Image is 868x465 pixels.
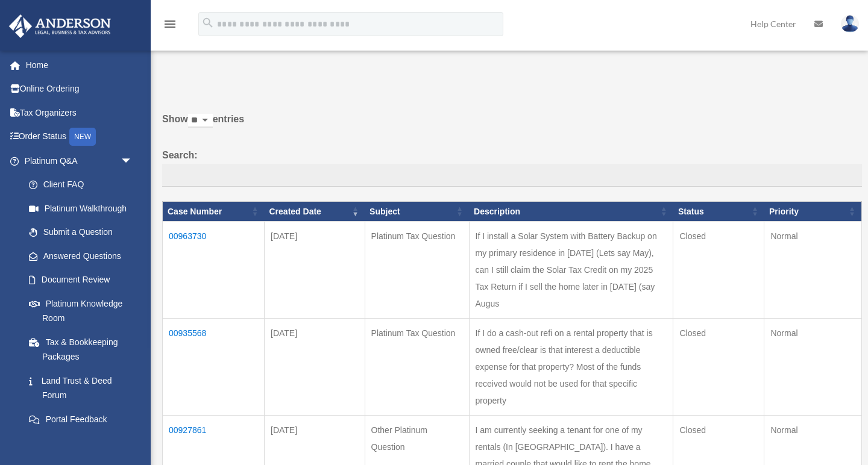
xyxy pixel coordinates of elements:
td: Normal [764,222,862,319]
a: Document Review [17,268,145,292]
a: Portal Feedback [17,407,145,431]
th: Priority: activate to sort column ascending [764,201,862,222]
td: Closed [673,319,764,416]
a: Tax Organizers [8,101,151,125]
td: Closed [673,222,764,319]
td: If I do a cash-out refi on a rental property that is owned free/clear is that interest a deductib... [469,319,673,416]
i: menu [163,17,177,31]
a: Client FAQ [17,173,145,197]
span: arrow_drop_down [121,149,145,173]
a: Tax & Bookkeeping Packages [17,330,145,369]
td: Platinum Tax Question [365,222,469,319]
th: Description: activate to sort column ascending [469,201,673,222]
select: Showentries [188,114,213,128]
th: Created Date: activate to sort column ascending [265,201,365,222]
label: Show entries [162,111,862,140]
input: Search: [162,164,862,187]
a: Platinum Walkthrough [17,196,145,220]
a: Answered Questions [17,244,139,268]
a: Platinum Knowledge Room [17,292,145,330]
td: 00963730 [163,222,265,319]
td: If I install a Solar System with Battery Backup on my primary residence in [DATE] (Lets say May),... [469,222,673,319]
td: Normal [764,319,862,416]
a: Land Trust & Deed Forum [17,369,145,407]
th: Status: activate to sort column ascending [673,201,764,222]
a: menu [163,21,177,31]
th: Subject: activate to sort column ascending [365,201,469,222]
img: User Pic [841,15,859,33]
a: Order StatusNEW [8,125,151,149]
td: [DATE] [265,222,365,319]
td: [DATE] [265,319,365,416]
a: Platinum Q&Aarrow_drop_down [8,149,145,173]
img: Anderson Advisors Platinum Portal [5,14,115,38]
a: Online Ordering [8,77,151,101]
a: Submit a Question [17,220,145,245]
td: Platinum Tax Question [365,319,469,416]
th: Case Number: activate to sort column ascending [163,201,265,222]
a: Home [8,53,151,77]
i: search [201,16,215,30]
label: Search: [162,147,862,187]
td: 00935568 [163,319,265,416]
div: NEW [69,128,96,146]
